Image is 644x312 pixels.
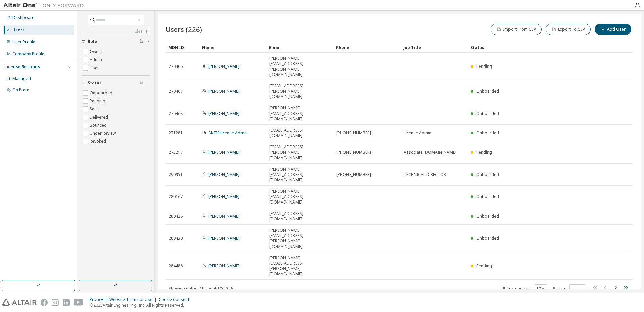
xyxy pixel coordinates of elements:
[208,213,239,219] a: [PERSON_NAME]
[169,263,183,269] span: 284486
[12,39,35,45] div: User Profile
[41,299,48,306] img: facebook.svg
[168,42,197,53] div: MDH ID
[140,39,144,44] span: Clear filter
[90,89,114,97] label: Onboarded
[208,235,239,241] a: [PERSON_NAME]
[90,137,107,145] label: Revoked
[3,2,87,9] img: Altair One
[169,111,183,116] span: 270468
[269,189,330,205] span: [PERSON_NAME][EMAIL_ADDRESS][DOMAIN_NAME]
[74,299,84,306] img: youtube.svg
[546,24,591,35] button: Export To CSV
[476,235,499,241] span: Onboarded
[553,284,585,293] span: Page n.
[595,24,631,35] button: Add User
[269,56,330,77] span: [PERSON_NAME][EMAIL_ADDRESS][PERSON_NAME][DOMAIN_NAME]
[208,263,239,269] a: [PERSON_NAME]
[269,167,330,183] span: [PERSON_NAME][EMAIL_ADDRESS][DOMAIN_NAME]
[476,172,499,177] span: Onboarded
[476,263,492,269] span: Pending
[476,149,492,155] span: Pending
[166,25,202,34] span: Users (226)
[82,29,150,34] a: Clear all
[536,286,545,292] button: 10
[90,48,104,56] label: Owner
[90,297,109,302] div: Privacy
[503,284,547,293] span: Items per page
[269,255,330,277] span: [PERSON_NAME][EMAIL_ADDRESS][PERSON_NAME][DOMAIN_NAME]
[90,302,193,308] p: © 2025 Altair Engineering, Inc. All Rights Reserved.
[269,144,330,161] span: [EMAIL_ADDRESS][PERSON_NAME][DOMAIN_NAME]
[269,105,330,122] span: [PERSON_NAME][EMAIL_ADDRESS][DOMAIN_NAME]
[336,42,398,53] div: Phone
[403,42,465,53] div: Job Title
[208,194,239,199] a: [PERSON_NAME]
[336,150,371,155] span: [PHONE_NUMBER]
[208,172,239,177] a: [PERSON_NAME]
[476,194,499,199] span: Onboarded
[169,286,233,292] span: Showing entries 1 through 10 of 226
[88,80,102,86] span: Status
[208,88,239,94] a: [PERSON_NAME]
[269,211,330,222] span: [EMAIL_ADDRESS][DOMAIN_NAME]
[4,64,40,70] div: License Settings
[208,110,239,116] a: [PERSON_NAME]
[90,113,109,121] label: Delivered
[12,76,31,81] div: Managed
[169,89,183,94] span: 270467
[140,80,144,86] span: Clear filter
[169,194,183,199] span: 280167
[404,172,446,177] span: TECHNICAL DIRECTOR
[336,172,371,177] span: [PHONE_NUMBER]
[90,64,100,72] label: User
[169,150,183,155] span: 273217
[2,299,37,306] img: altair_logo.svg
[470,42,598,53] div: Status
[90,97,107,105] label: Pending
[82,76,150,90] button: Status
[169,214,183,219] span: 280426
[90,121,108,129] label: Bounced
[12,27,25,33] div: Users
[491,24,542,35] button: Import From CSV
[476,63,492,69] span: Pending
[269,42,331,53] div: Email
[404,130,431,136] span: License Admin
[12,15,35,20] div: Dashboard
[169,64,183,69] span: 270466
[82,34,150,49] button: Role
[476,88,499,94] span: Onboarded
[52,299,59,306] img: instagram.svg
[90,56,103,64] label: Admin
[12,87,29,93] div: On Prem
[269,128,330,138] span: [EMAIL_ADDRESS][DOMAIN_NAME]
[476,110,499,116] span: Onboarded
[404,150,457,155] span: Associate [DOMAIN_NAME]
[90,129,117,137] label: Under Review
[63,299,70,306] img: linkedin.svg
[202,42,264,53] div: Name
[169,130,183,136] span: 271281
[12,51,44,57] div: Company Profile
[208,63,239,69] a: [PERSON_NAME]
[90,105,99,113] label: Sent
[208,130,248,136] a: AKTII License Admin
[208,149,239,155] a: [PERSON_NAME]
[476,213,499,219] span: Onboarded
[336,130,371,136] span: [PHONE_NUMBER]
[109,297,159,302] div: Website Terms of Use
[476,130,499,136] span: Onboarded
[169,236,183,241] span: 280430
[159,297,193,302] div: Cookie Consent
[169,172,183,177] span: 290951
[269,83,330,99] span: [EMAIL_ADDRESS][PERSON_NAME][DOMAIN_NAME]
[269,228,330,249] span: [PERSON_NAME][EMAIL_ADDRESS][PERSON_NAME][DOMAIN_NAME]
[88,39,97,44] span: Role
